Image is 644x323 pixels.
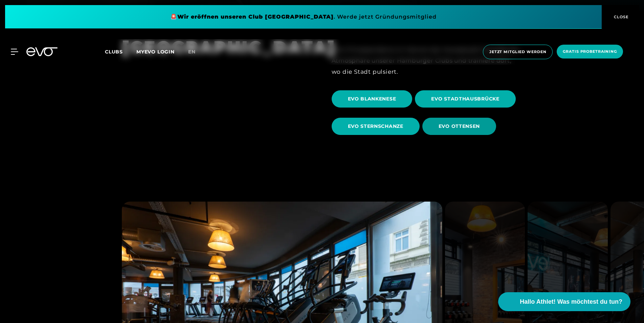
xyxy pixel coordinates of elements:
[602,5,639,29] button: CLOSE
[498,292,630,311] button: Hallo Athlet! Was möchtest du tun?
[136,49,175,55] a: MYEVO LOGIN
[439,123,480,130] span: EVO OTTENSEN
[332,85,415,113] a: EVO BLANKENESE
[348,95,396,102] span: EVO BLANKENESE
[612,14,629,20] span: CLOSE
[422,113,499,140] a: EVO OTTENSEN
[563,49,617,54] span: Gratis Probetraining
[555,45,625,59] a: Gratis Probetraining
[105,49,123,55] span: Clubs
[188,48,204,56] a: en
[415,85,518,113] a: EVO STADTHAUSBRÜCKE
[348,123,403,130] span: EVO STERNSCHANZE
[520,297,622,306] span: Hallo Athlet! Was möchtest du tun?
[489,49,546,55] span: Jetzt Mitglied werden
[105,48,136,55] a: Clubs
[431,95,499,102] span: EVO STADTHAUSBRÜCKE
[188,49,196,55] span: en
[332,113,422,140] a: EVO STERNSCHANZE
[481,45,555,59] a: Jetzt Mitglied werden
